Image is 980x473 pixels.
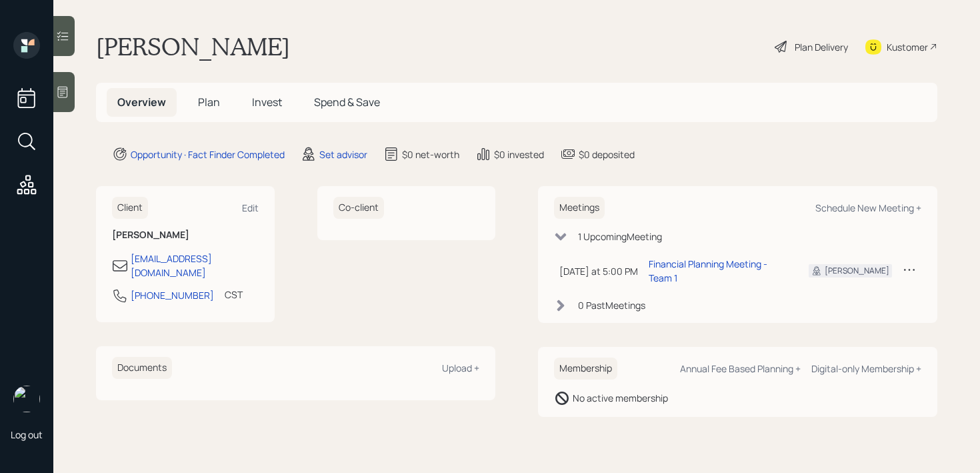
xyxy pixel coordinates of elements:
div: Log out [11,428,43,441]
div: $0 deposited [579,147,635,161]
h6: Client [112,197,148,219]
div: [DATE] at 5:00 PM [559,264,638,278]
div: [PERSON_NAME] [825,265,889,277]
div: Plan Delivery [795,40,848,54]
h1: [PERSON_NAME] [96,32,290,61]
div: Annual Fee Based Planning + [680,362,801,375]
div: Digital-only Membership + [811,362,921,375]
h6: Membership [554,358,617,380]
div: Financial Planning Meeting - Team 1 [649,257,787,285]
span: Plan [198,95,220,109]
div: [EMAIL_ADDRESS][DOMAIN_NAME] [131,252,259,280]
div: Opportunity · Fact Finder Completed [131,147,285,161]
div: 0 Past Meeting s [578,298,645,312]
div: 1 Upcoming Meeting [578,229,662,244]
div: $0 net-worth [402,147,459,161]
span: Invest [252,95,282,109]
h6: Co-client [333,197,384,219]
div: Schedule New Meeting + [815,201,921,214]
div: $0 invested [494,147,544,161]
div: Set advisor [319,147,367,161]
div: Kustomer [887,40,928,54]
div: Upload + [442,362,479,374]
div: CST [225,288,243,302]
img: retirable_logo.png [13,386,40,412]
h6: Documents [112,357,172,379]
span: Spend & Save [314,95,380,109]
span: Overview [117,95,166,109]
h6: [PERSON_NAME] [112,229,259,241]
h6: Meetings [554,197,605,219]
div: [PHONE_NUMBER] [131,288,214,302]
div: No active membership [573,391,668,405]
div: Edit [242,201,259,214]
